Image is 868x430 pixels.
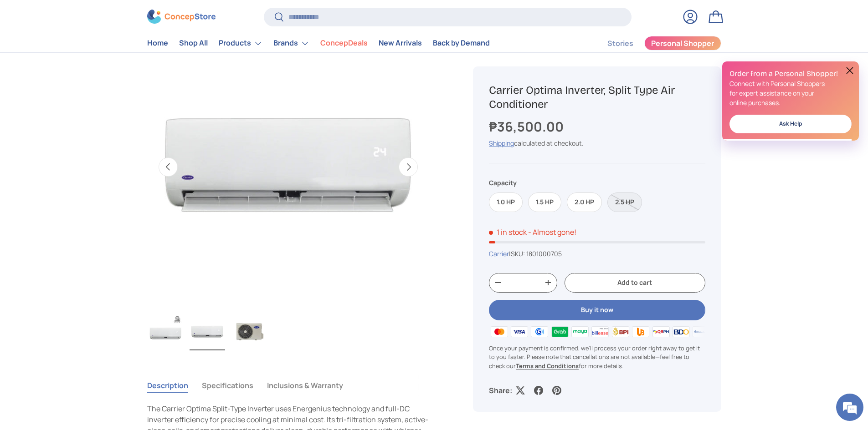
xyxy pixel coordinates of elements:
[268,34,315,52] summary: Brands
[528,227,576,237] p: - Almost gone!
[516,362,579,370] a: Terms and Conditions
[607,35,633,52] a: Stories
[190,314,225,350] img: carrier-optima-1.00hp-split-type-inverter-indoor-aircon-unit-full-view-concepstore
[511,249,525,258] span: SKU:
[489,139,705,148] div: calculated at checkout.
[489,139,514,148] a: Shipping
[570,325,590,339] img: maya
[489,178,517,187] legend: Capacity
[489,300,705,320] button: Buy it now
[179,35,208,52] a: Shop All
[644,36,721,51] a: Personal Shopper
[607,192,642,212] label: Sold out
[267,375,343,396] button: Inclusions & Warranty
[320,35,368,52] a: ConcepDeals
[147,26,430,353] media-gallery: Gallery Viewer
[489,385,512,396] p: Share:
[147,35,168,52] a: Home
[671,325,691,339] img: bdo
[529,325,550,339] img: gcash
[550,325,570,339] img: grabpay
[565,273,705,293] button: Add to cart
[729,115,852,133] a: Ask Help
[148,314,183,350] img: Carrier Optima Inverter, Split Type Air Conditioner
[509,249,562,258] span: |
[147,34,490,52] nav: Primary
[489,249,509,258] a: Carrier
[147,375,188,396] button: Description
[202,375,253,396] button: Specifications
[489,83,705,111] h1: Carrier Optima Inverter, Split Type Air Conditioner
[231,314,267,350] img: carrier-optima-1.00hp-split-type-inverter-outdoor-aircon-unit-full-view-concepstore
[489,117,566,136] strong: ₱36,500.00
[489,325,509,339] img: master
[489,227,527,237] span: 1 in stock
[147,10,216,24] img: ConcepStore
[433,35,490,52] a: Back by Demand
[651,40,714,47] span: Personal Shopper
[590,325,610,339] img: billease
[611,325,631,339] img: bpi
[213,34,268,52] summary: Products
[729,79,852,107] p: Connect with Personal Shoppers for expert assistance on your online purchases.
[489,344,705,370] p: Once your payment is confirmed, we'll process your order right away to get it to you faster. Plea...
[729,69,852,79] h2: Order from a Personal Shopper!
[651,325,671,339] img: qrph
[586,34,721,52] nav: Secondary
[631,325,651,339] img: ubp
[379,35,422,52] a: New Arrivals
[509,325,529,339] img: visa
[526,249,562,258] span: 1801000705
[691,325,711,339] img: metrobank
